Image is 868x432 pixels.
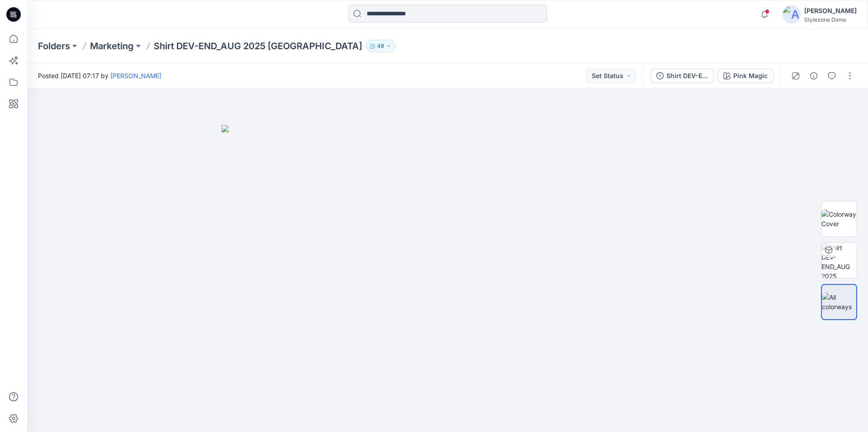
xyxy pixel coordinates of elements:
[38,40,70,52] a: Folders
[733,71,768,81] div: Pink Magic
[90,40,134,52] a: Marketing
[377,41,384,51] p: 49
[783,5,801,23] img: avatar
[651,69,714,83] button: Shirt DEV-END_AUG 2025 [GEOGRAPHIC_DATA]
[804,5,857,16] div: [PERSON_NAME]
[110,72,161,79] a: [PERSON_NAME]
[821,243,857,278] img: Shirt DEV-END_AUG 2025 Segev Pink Magic
[154,40,362,52] p: Shirt DEV-END_AUG 2025 [GEOGRAPHIC_DATA]
[822,293,856,311] img: All colorways
[366,40,396,52] button: 49
[717,69,774,83] button: Pink Magic
[38,71,161,80] span: Posted [DATE] 07:17 by
[666,71,708,81] div: Shirt DEV-END_AUG 2025 [GEOGRAPHIC_DATA]
[807,69,821,83] button: Details
[821,209,857,228] img: Colorway Cover
[804,16,857,23] div: Stylezone Demo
